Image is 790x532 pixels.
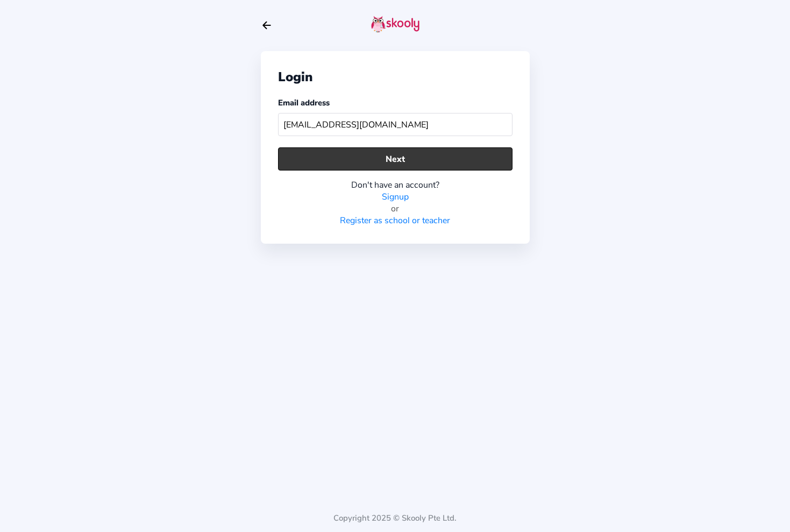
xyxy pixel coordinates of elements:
img: skooly-logo.png [371,16,419,33]
div: Login [278,68,513,86]
label: Email address [278,97,330,108]
a: Register as school or teacher [340,215,450,226]
div: Don't have an account? [278,179,513,191]
div: or [278,203,513,215]
button: Next [278,147,513,171]
input: Your email address [278,113,513,136]
button: arrow back outline [261,19,273,31]
a: Signup [382,191,409,203]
